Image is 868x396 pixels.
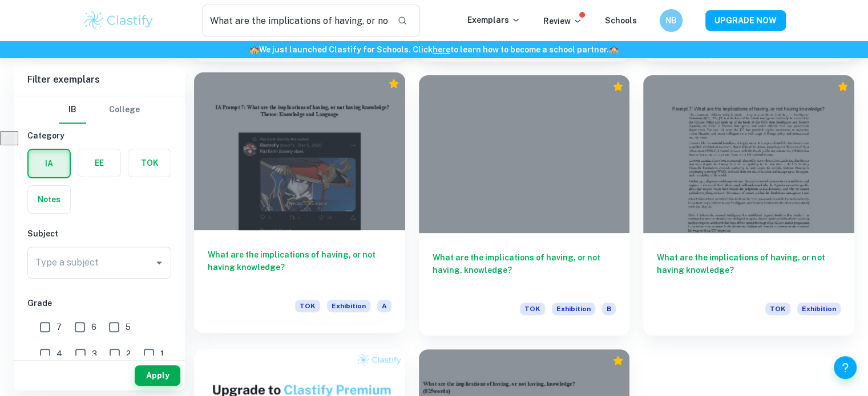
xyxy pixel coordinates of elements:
[657,251,841,289] h6: What are the implications of having, or not having knowledge?
[605,16,637,25] a: Schools
[327,300,370,312] span: Exhibition
[135,365,180,386] button: Apply
[705,10,786,31] button: UPGRADE NOW
[126,321,131,333] span: 5
[91,321,96,333] span: 6
[602,303,616,315] span: B
[612,81,624,92] div: Premium
[467,14,520,26] p: Exemplars
[14,64,185,96] h6: Filter exemplars
[83,9,155,32] img: Clastify logo
[419,75,630,336] a: What are the implications of having, or not having, knowledge?TOKExhibitionB
[295,300,320,312] span: TOK
[2,43,866,56] h6: We just launched Clastify for Schools. Click to learn how to become a school partner.
[128,149,171,177] button: TOK
[433,251,616,289] h6: What are the implications of having, or not having, knowledge?
[27,129,171,142] h6: Category
[664,14,677,27] h6: NB
[765,303,790,315] span: TOK
[56,348,62,360] span: 4
[27,297,171,309] h6: Grade
[59,96,140,124] div: Filter type choice
[520,303,545,315] span: TOK
[433,45,450,54] a: here
[109,96,140,124] button: College
[160,348,164,360] span: 1
[126,348,131,360] span: 2
[249,45,259,54] span: 🏫
[837,81,849,92] div: Premium
[28,186,70,213] button: Notes
[194,75,405,336] a: What are the implications of having, or not having knowledge?TOKExhibitionA
[56,321,62,333] span: 7
[609,45,619,54] span: 🏫
[612,355,624,366] div: Premium
[797,303,841,315] span: Exhibition
[208,248,391,286] h6: What are the implications of having, or not having knowledge?
[29,150,70,177] button: IA
[377,300,391,312] span: A
[92,348,97,360] span: 3
[388,78,399,89] div: Premium
[834,356,857,379] button: Help and Feedback
[552,303,595,315] span: Exhibition
[27,227,171,240] h6: Subject
[660,9,683,32] button: NB
[202,5,389,36] input: Search for any exemplars...
[59,96,86,124] button: IB
[543,15,582,27] p: Review
[78,149,120,177] button: EE
[151,255,167,271] button: Open
[643,75,854,336] a: What are the implications of having, or not having knowledge?TOKExhibition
